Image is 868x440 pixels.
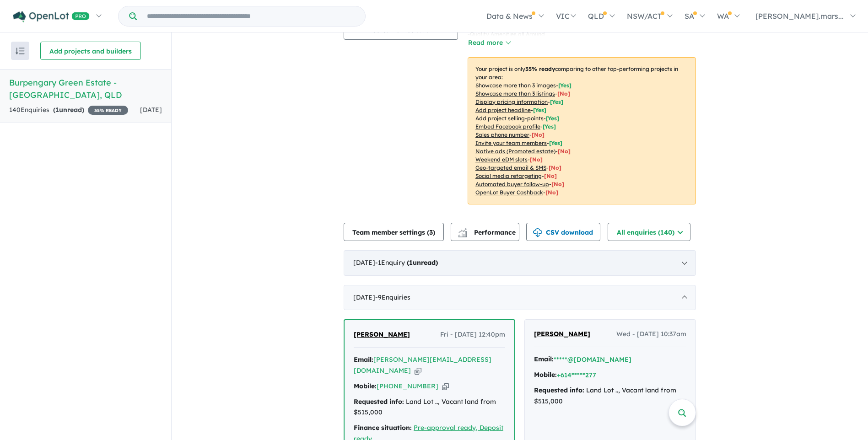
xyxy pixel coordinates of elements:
u: Social media retargeting [475,172,542,179]
span: - 9 Enquir ies [375,293,410,301]
strong: Requested info: [354,397,404,406]
button: Add projects and builders [40,42,141,60]
button: Team member settings (3) [344,223,444,241]
u: OpenLot Buyer Cashback [475,189,543,196]
span: [ Yes ] [533,107,546,113]
img: Openlot PRO Logo White [13,11,90,22]
strong: Finance situation: [354,424,412,432]
strong: Requested info: [534,386,584,394]
span: [No] [549,164,561,171]
a: [PERSON_NAME] [534,329,590,340]
img: download icon [533,228,542,237]
u: Native ads (Promoted estate) [475,148,555,155]
strong: Email: [534,355,554,363]
span: [ No ] [532,131,545,138]
strong: ( unread) [407,258,438,267]
span: [PERSON_NAME] [534,330,590,338]
button: Copy [442,381,449,391]
span: 1 [409,258,413,267]
u: Showcase more than 3 images [475,82,556,89]
strong: Email: [354,355,373,364]
span: [No] [545,189,558,196]
span: 3 [429,228,433,236]
span: [DATE] [140,106,162,114]
div: [DATE] [344,285,696,311]
button: All enquiries (140) [608,223,690,241]
a: [PERSON_NAME] [354,329,410,340]
a: [PHONE_NUMBER] [377,382,438,390]
u: Showcase more than 3 listings [475,90,555,97]
strong: Mobile: [354,382,377,390]
span: [No] [551,181,564,188]
img: line-chart.svg [458,228,467,233]
span: [No] [544,172,557,179]
span: 1 [55,106,59,114]
span: [ No ] [557,90,570,97]
span: [PERSON_NAME] [354,330,410,338]
u: Sales phone number [475,131,529,138]
button: Copy [415,366,421,376]
u: Display pricing information [475,98,548,105]
span: - 1 Enquir y [375,258,438,267]
div: 140 Enquir ies [9,105,128,116]
p: Your project is only comparing to other top-performing projects in your area: - - - - - - - - - -... [468,57,696,204]
u: Weekend eDM slots [475,156,528,163]
a: [PERSON_NAME][EMAIL_ADDRESS][DOMAIN_NAME] [354,355,491,375]
button: CSV download [526,223,600,241]
span: [ Yes ] [546,115,559,122]
img: bar-chart.svg [458,231,467,237]
span: 35 % READY [88,106,128,115]
div: Land Lot .., Vacant land from $515,000 [534,385,686,407]
b: 35 % ready [525,65,555,72]
span: [PERSON_NAME].mars... [755,11,844,21]
span: [No] [530,156,543,163]
strong: ( unread) [53,106,84,114]
button: Performance [451,223,519,241]
span: Performance [459,228,516,236]
span: [ Yes ] [543,123,556,130]
span: [ Yes ] [558,82,571,89]
u: Automated buyer follow-up [475,181,549,188]
u: Add project headline [475,107,531,113]
strong: Mobile: [534,370,557,379]
u: Add project selling-points [475,115,544,122]
span: [ Yes ] [550,98,563,105]
span: [No] [558,148,571,155]
div: [DATE] [344,250,696,276]
h5: Burpengary Green Estate - [GEOGRAPHIC_DATA] , QLD [9,76,162,101]
span: Fri - [DATE] 12:40pm [440,329,505,340]
u: Invite your team members [475,140,547,146]
span: Wed - [DATE] 10:37am [616,329,686,340]
button: Read more [468,38,511,48]
div: Land Lot .., Vacant land from $515,000 [354,397,505,419]
input: Try estate name, suburb, builder or developer [139,6,363,26]
u: Embed Facebook profile [475,123,540,130]
u: Geo-targeted email & SMS [475,164,546,171]
img: sort.svg [16,48,25,54]
p: - Quality Amenities all Around [468,30,703,39]
span: [ Yes ] [549,140,562,146]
